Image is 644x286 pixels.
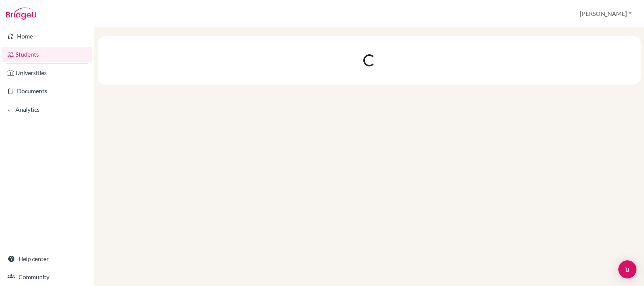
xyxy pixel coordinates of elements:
[2,102,92,117] a: Analytics
[2,47,92,62] a: Students
[6,8,36,20] img: Bridge-U
[2,269,92,284] a: Community
[576,6,635,21] button: [PERSON_NAME]
[2,65,92,80] a: Universities
[2,251,92,266] a: Help center
[2,29,92,44] a: Home
[618,260,636,278] div: Open Intercom Messenger
[2,83,92,98] a: Documents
